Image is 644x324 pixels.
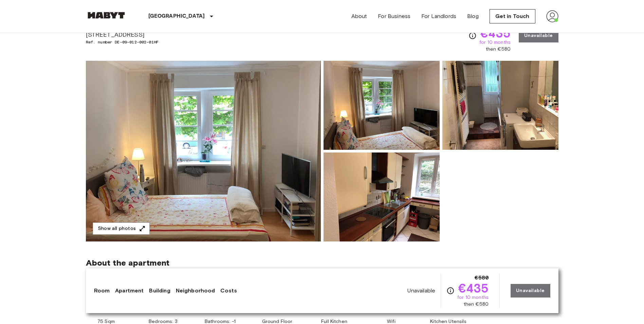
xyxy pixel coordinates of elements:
span: About the apartment [86,258,170,268]
a: Building [149,287,170,295]
a: For Landlords [421,12,456,20]
img: Habyt [86,12,127,19]
span: for 10 months [479,39,511,46]
span: then €580 [464,301,489,308]
img: Picture of unit DE-09-012-002-01HF [324,61,440,150]
span: for 10 months [457,294,489,301]
svg: Check cost overview for full price breakdown. Please note that discounts apply to new joiners onl... [468,32,477,40]
img: Picture of unit DE-09-012-002-01HF [442,61,558,150]
a: Get in Touch [490,9,535,23]
a: Blog [467,12,479,20]
a: Apartment [115,287,144,295]
span: then €580 [486,46,511,53]
span: €435 [458,282,489,294]
p: [GEOGRAPHIC_DATA] [148,12,205,20]
span: €435 [480,27,511,39]
span: Ref. number DE-09-012-002-01HF [86,39,180,45]
img: avatar [546,10,558,22]
img: Marketing picture of unit DE-09-012-002-01HF [86,61,321,241]
span: €580 [475,274,489,282]
svg: Check cost overview for full price breakdown. Please note that discounts apply to new joiners onl... [446,287,455,295]
img: Picture of unit DE-09-012-002-01HF [324,152,440,241]
span: [STREET_ADDRESS] [86,30,180,39]
span: Unavailable [407,287,435,294]
a: Costs [220,287,237,295]
a: Room [94,287,110,295]
a: About [351,12,367,20]
a: Neighborhood [176,287,215,295]
button: Show all photos [93,222,150,235]
a: For Business [378,12,410,20]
